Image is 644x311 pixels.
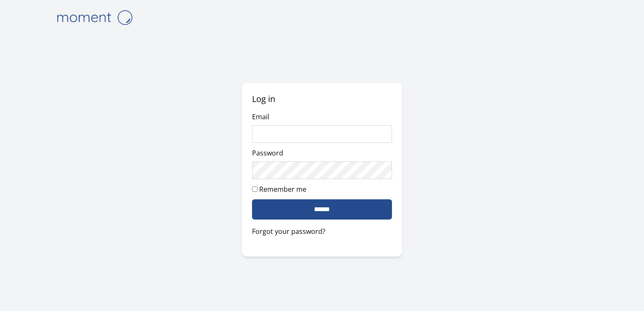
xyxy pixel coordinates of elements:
h2: Log in [252,93,392,105]
img: logo-4e3dc11c47720685a147b03b5a06dd966a58ff35d612b21f08c02c0306f2b779.png [52,7,137,28]
label: Email [252,112,269,121]
a: Forgot your password? [252,226,392,236]
label: Password [252,148,283,158]
label: Remember me [259,185,306,194]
